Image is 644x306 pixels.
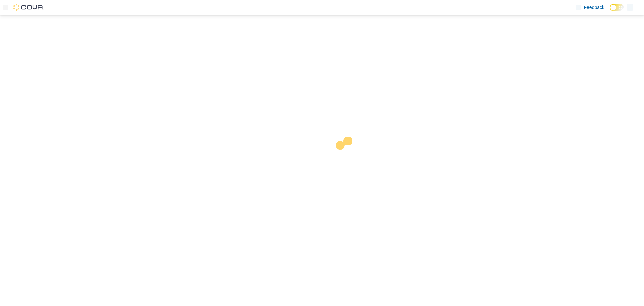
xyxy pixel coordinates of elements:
span: Feedback [584,4,604,11]
input: Dark Mode [610,4,624,11]
img: Cova [13,4,44,11]
a: Feedback [573,1,607,14]
img: cova-loader [322,132,372,182]
span: Dark Mode [610,11,610,11]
